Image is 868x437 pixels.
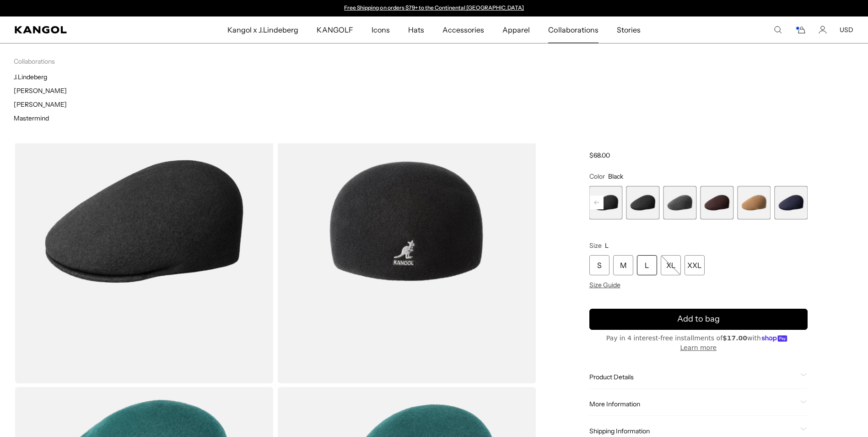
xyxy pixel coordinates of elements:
[14,57,434,66] p: Collaborations
[340,5,528,12] div: Announcement
[589,255,609,275] div: S
[613,255,633,275] div: M
[589,373,797,381] span: Product Details
[227,16,299,43] span: Kangol x J.Lindeberg
[661,255,681,275] div: XL
[737,186,771,219] div: 8 of 9
[626,186,660,219] label: Black
[589,186,623,219] label: Black/Gold
[589,151,610,159] span: $68.00
[626,186,660,219] div: 5 of 9
[317,16,353,43] span: KANGOLF
[774,186,808,219] label: Dark Blue
[840,26,853,34] button: USD
[14,87,67,95] a: [PERSON_NAME]
[399,16,433,43] a: Hats
[700,186,733,219] label: Espresso
[277,60,536,383] img: color-black
[608,16,650,43] a: Stories
[493,16,539,43] a: Apparel
[589,309,808,330] button: Add to bag
[685,255,705,275] div: XXL
[14,114,49,122] a: Mastermind
[819,26,827,34] a: Account
[589,427,797,435] span: Shipping Information
[617,16,641,43] span: Stories
[589,241,602,250] span: Size
[589,172,605,180] span: Color
[14,73,47,81] a: J.Lindeberg
[344,4,524,11] a: Free Shipping on orders $79+ to the Continental [GEOGRAPHIC_DATA]
[605,241,609,250] span: L
[637,255,657,275] div: L
[795,26,806,34] button: Cart
[700,186,733,219] div: 7 of 9
[774,186,808,219] div: 9 of 9
[589,400,797,408] span: More Information
[589,186,623,219] div: 4 of 9
[372,16,390,43] span: Icons
[218,16,308,43] a: Kangol x J.Lindeberg
[340,5,528,12] slideshow-component: Announcement bar
[340,5,528,12] div: 1 of 2
[408,16,424,43] span: Hats
[608,172,623,180] span: Black
[15,60,274,383] img: color-black
[663,186,696,219] label: Dark Flannel
[737,186,771,219] label: Wood
[362,16,399,43] a: Icons
[663,186,696,219] div: 6 of 9
[774,26,782,34] summary: Search here
[442,16,484,43] span: Accessories
[548,16,598,43] span: Collaborations
[14,100,67,109] a: [PERSON_NAME]
[307,16,362,43] a: KANGOLF
[433,16,493,43] a: Accessories
[677,313,720,325] span: Add to bag
[15,26,151,33] a: Kangol
[539,16,607,43] a: Collaborations
[589,281,620,289] span: Size Guide
[502,16,530,43] span: Apparel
